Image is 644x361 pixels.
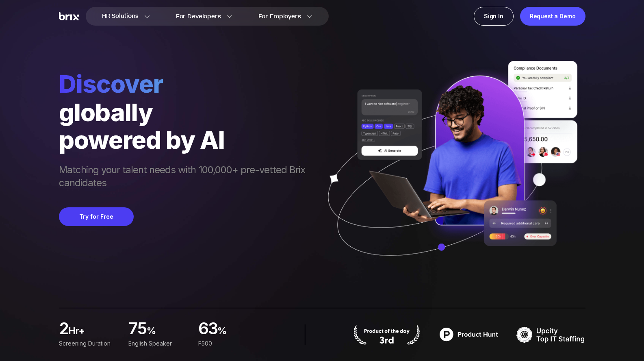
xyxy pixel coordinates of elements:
div: Screening duration [59,339,119,348]
div: globally [59,98,313,126]
button: Try for Free [59,207,134,226]
img: product hunt badge [434,324,503,345]
div: F500 [198,339,258,348]
span: Matching your talent needs with 100,000+ pre-vetted Brix candidates [59,163,313,191]
a: Sign In [474,7,514,26]
span: % [147,324,189,341]
div: powered by AI [59,126,313,154]
span: For Employers [258,12,301,21]
span: Discover [59,69,313,98]
a: Request a Demo [520,7,585,26]
img: Brix Logo [59,12,79,21]
span: 63 [198,321,217,337]
span: 2 [59,321,68,337]
div: English Speaker [128,339,188,348]
span: HR Solutions [102,10,139,23]
span: 75 [128,321,147,337]
img: TOP IT STAFFING [516,324,585,345]
img: product hunt badge [352,324,421,345]
span: % [217,324,258,341]
img: ai generate [313,61,585,280]
span: For Developers [176,12,221,21]
span: hr+ [68,324,119,341]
